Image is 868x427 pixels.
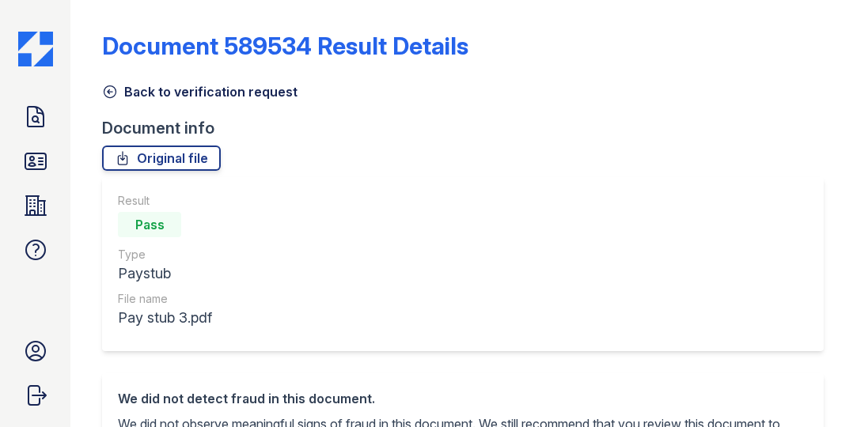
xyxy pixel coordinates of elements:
div: Paystub [118,263,212,285]
a: Back to verification request [102,82,298,101]
div: Pay stub 3.pdf [118,307,212,329]
div: Type [118,247,212,263]
div: Result [118,193,212,209]
a: Document 589534 Result Details [102,32,468,60]
div: Document info [102,117,836,139]
a: Original file [102,145,221,171]
div: We did not detect fraud in this document. [118,389,808,408]
div: Pass [118,212,181,237]
div: File name [118,291,212,307]
img: CE_Icon_Blue-c292c112584629df590d857e76928e9f676e5b41ef8f769ba2f05ee15b207248.png [18,32,53,66]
